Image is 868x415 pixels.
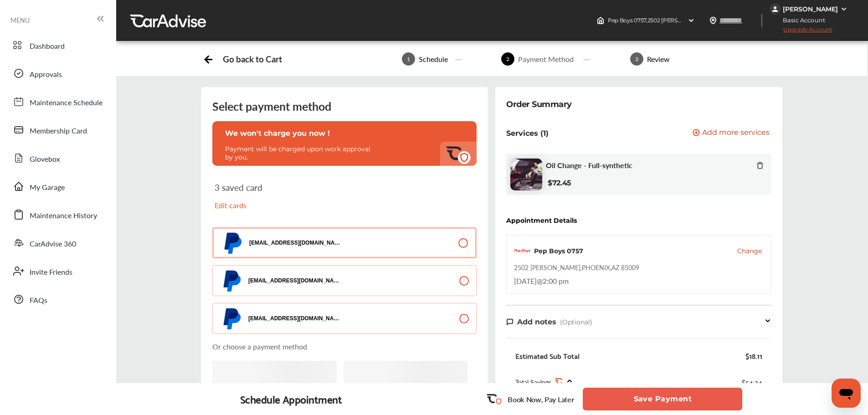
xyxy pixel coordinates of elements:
span: Maintenance Schedule [30,97,103,109]
p: We won't charge you now ! [225,129,464,138]
img: jVpblrzwTbfkPYzPPzSLxeg0AAAAASUVORK5CYII= [770,4,781,15]
a: Maintenance Schedule [8,90,107,113]
a: Glovebox [8,146,107,170]
img: header-divider.bc55588e.svg [761,14,762,27]
img: header-down-arrow.9dd2ce7d.svg [688,17,695,24]
a: My Garage [8,174,107,198]
div: Order Summary [506,98,572,111]
div: 2502 [PERSON_NAME] , PHOENIX , AZ 85009 [514,263,639,272]
span: Add more services [702,129,770,138]
a: FAQs [8,287,107,311]
div: Review [643,54,673,64]
span: [DATE] [514,276,537,286]
button: [EMAIL_ADDRESS][DOMAIN_NAME] [212,265,477,296]
img: note-icon.db9493fa.svg [506,318,514,326]
img: oil-change-thumb.jpg [510,159,542,190]
div: $54.34 [742,376,762,388]
span: Approvals [30,69,62,81]
span: My Garage [30,182,65,194]
a: Add more services [693,129,771,138]
a: Maintenance History [8,203,107,226]
button: Save Payment [583,388,742,410]
img: header-home-logo.8d720a4f.svg [597,17,604,24]
span: @ [537,276,543,286]
p: Payment will be charged upon work approval by you. [225,145,375,161]
span: Invite Friends [30,266,72,278]
p: Or choose a payment method [212,341,477,352]
button: Change [737,246,762,256]
p: Book Now, Pay Later [508,394,574,405]
img: logo-pepboys.png [514,243,530,259]
span: Oil Change - Full-synthetic [546,161,632,169]
span: Dashboard [30,41,65,52]
a: Dashboard [8,33,107,57]
div: Schedule [415,54,452,64]
p: [EMAIL_ADDRESS][DOMAIN_NAME] [248,277,339,284]
a: Membership Card [8,118,107,142]
div: Select payment method [212,98,477,114]
span: Upgrade Account [770,26,832,37]
a: CarAdvise 360 [8,231,107,255]
span: 2:00 pm [543,276,569,286]
span: Total Savings [515,378,551,387]
span: Basic Account [770,15,832,25]
b: $72.45 [548,179,571,187]
span: 1 [402,52,415,66]
div: Estimated Sub Total [515,351,580,360]
span: 2 [501,52,514,66]
div: 3 saved card [215,182,339,218]
button: [EMAIL_ADDRESS][DOMAIN_NAME] [212,227,477,258]
p: [EMAIL_ADDRESS][DOMAIN_NAME] [248,315,339,322]
p: Services (1) [506,129,549,138]
div: $18.11 [745,351,762,360]
div: Appointment Details [506,217,577,224]
span: Pep Boys 0757 , 2502 [PERSON_NAME] PHOENIX , AZ 85009 [608,17,761,24]
div: Go back to Cart [223,54,282,64]
button: [EMAIL_ADDRESS][DOMAIN_NAME] [212,303,477,334]
span: (Optional) [560,318,592,326]
span: CarAdvise 360 [30,238,76,250]
p: Edit cards [215,200,339,210]
a: Invite Friends [8,259,107,283]
div: Payment Method [514,54,577,64]
span: MENU [10,16,30,24]
button: Add more services [693,129,770,138]
div: Schedule Appointment [240,393,342,405]
span: Glovebox [30,154,60,165]
span: Membership Card [30,125,87,137]
span: 3 [630,52,643,66]
img: location_vector.a44bc228.svg [709,17,717,24]
iframe: Button to launch messaging window [832,379,861,408]
span: FAQs [30,295,47,307]
span: Add notes [517,318,556,326]
a: Approvals [8,61,107,85]
div: [PERSON_NAME] [783,5,838,13]
span: Maintenance History [30,210,97,222]
p: [EMAIL_ADDRESS][DOMAIN_NAME] [249,240,340,246]
img: WGsFRI8htEPBVLJbROoPRyZpYNWhNONpIPPETTm6eUC0GeLEiAAAAAElFTkSuQmCC [840,5,847,13]
div: Pep Boys 0757 [534,246,583,256]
